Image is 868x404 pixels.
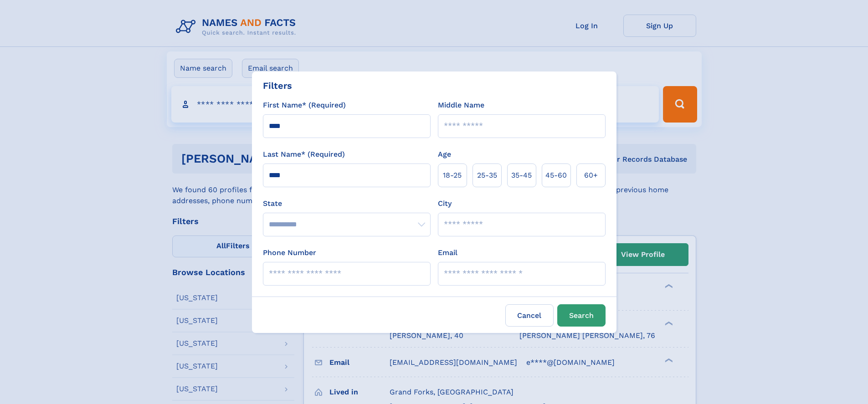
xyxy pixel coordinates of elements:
span: 18‑25 [443,170,462,181]
label: State [263,198,431,209]
label: Middle Name [438,100,484,111]
button: Search [557,304,606,327]
label: City [438,198,452,209]
label: Last Name* (Required) [263,149,345,160]
span: 25‑35 [477,170,497,181]
span: 35‑45 [511,170,532,181]
label: Cancel [505,304,554,327]
div: Filters [263,79,292,92]
span: 45‑60 [545,170,567,181]
label: Email [438,247,457,258]
label: Age [438,149,451,160]
label: Phone Number [263,247,316,258]
span: 60+ [584,170,598,181]
label: First Name* (Required) [263,100,346,111]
